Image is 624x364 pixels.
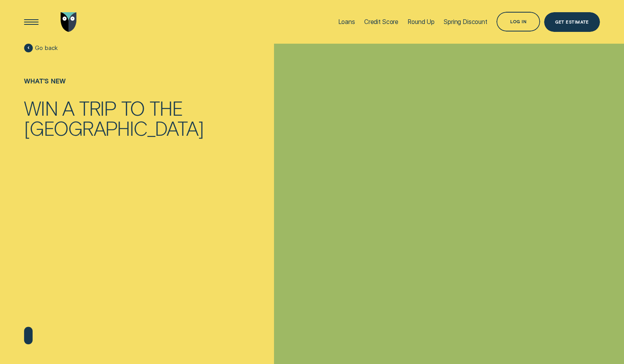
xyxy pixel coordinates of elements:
div: Win [24,98,57,118]
div: trip [79,98,117,118]
div: Loans [338,18,355,26]
button: Log in [496,12,540,31]
div: Round Up [407,18,435,26]
button: Open Menu [22,12,41,32]
a: Get Estimate [544,12,600,32]
img: Wisr [61,12,77,32]
div: [GEOGRAPHIC_DATA] [24,118,204,138]
div: Credit Score [364,18,398,26]
div: What's new [24,77,204,85]
div: Spring Discount [444,18,487,26]
div: the [150,98,183,118]
div: a [62,98,74,118]
span: Go back [35,44,57,52]
div: to [121,98,145,118]
h1: Win a trip to the Maldives [24,98,204,137]
a: Go back [24,44,57,52]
